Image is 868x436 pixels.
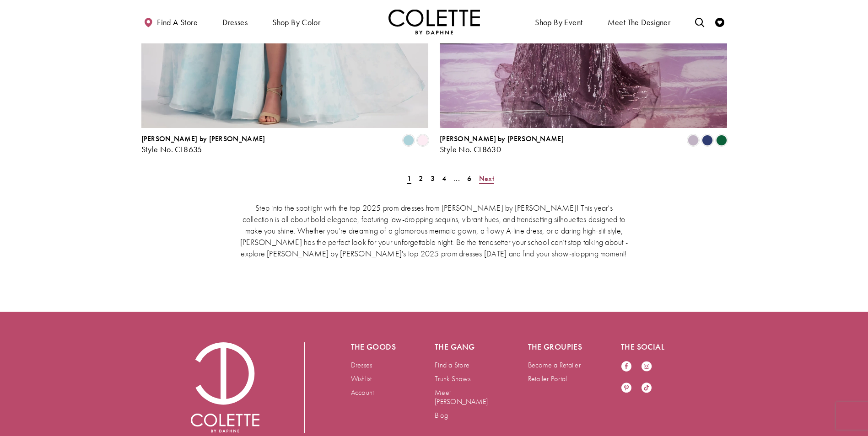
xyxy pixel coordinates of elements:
[454,174,460,183] span: ...
[641,382,652,394] a: Visit our TikTok - Opens in new tab
[528,342,585,351] h5: The groupies
[693,9,706,34] a: Toggle search
[716,135,727,146] i: Hunter Green
[621,342,678,351] h5: The social
[141,144,202,154] span: Style No. CL8635
[240,202,629,259] p: Step into the spotlight with the top 2025 prom dresses from [PERSON_NAME] by [PERSON_NAME]! This ...
[440,144,501,154] span: Style No. CL8630
[688,135,699,146] i: Heather
[479,174,494,183] span: Next
[440,134,564,144] span: [PERSON_NAME] by [PERSON_NAME]
[141,134,265,144] span: [PERSON_NAME] by [PERSON_NAME]
[451,172,463,185] a: ...
[435,388,488,406] a: Meet [PERSON_NAME]
[435,410,448,420] a: Blog
[220,9,250,34] span: Dresses
[605,9,673,34] a: Meet the designer
[702,135,713,146] i: Navy Blue
[407,174,411,183] span: 1
[528,360,581,370] a: Become a Retailer
[528,374,567,383] a: Retailer Portal
[417,135,428,146] i: Light Pink
[439,172,449,185] a: Page 4
[440,135,564,154] div: Colette by Daphne Style No. CL8630
[270,9,323,34] span: Shop by color
[191,342,259,433] img: Colette by Daphne
[435,342,491,351] h5: The gang
[141,9,200,34] a: Find a store
[351,342,399,351] h5: The goods
[428,172,437,185] a: Page 3
[442,174,446,183] span: 4
[351,374,372,383] a: Wishlist
[621,382,632,394] a: Visit our Pinterest - Opens in new tab
[535,18,582,27] span: Shop By Event
[141,135,265,154] div: Colette by Daphne Style No. CL8635
[467,174,471,183] span: 6
[616,356,666,399] ul: Follow us
[404,172,414,185] span: Current Page
[403,135,414,146] i: Sky Blue
[419,174,423,183] span: 2
[533,9,585,34] span: Shop By Event
[435,374,470,383] a: Trunk Shows
[416,172,426,185] a: Page 2
[191,342,259,433] a: Visit Colette by Daphne Homepage
[431,174,435,183] span: 3
[388,9,480,34] img: Colette by Daphne
[464,172,474,185] a: Page 6
[621,361,632,373] a: Visit our Facebook - Opens in new tab
[351,360,372,370] a: Dresses
[435,360,469,370] a: Find a Store
[351,388,374,397] a: Account
[272,18,320,27] span: Shop by color
[157,18,198,27] span: Find a store
[476,172,497,185] a: Next Page
[222,18,248,27] span: Dresses
[608,18,671,27] span: Meet the designer
[713,9,727,34] a: Check Wishlist
[388,9,480,34] a: Visit Home Page
[641,361,652,373] a: Visit our Instagram - Opens in new tab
